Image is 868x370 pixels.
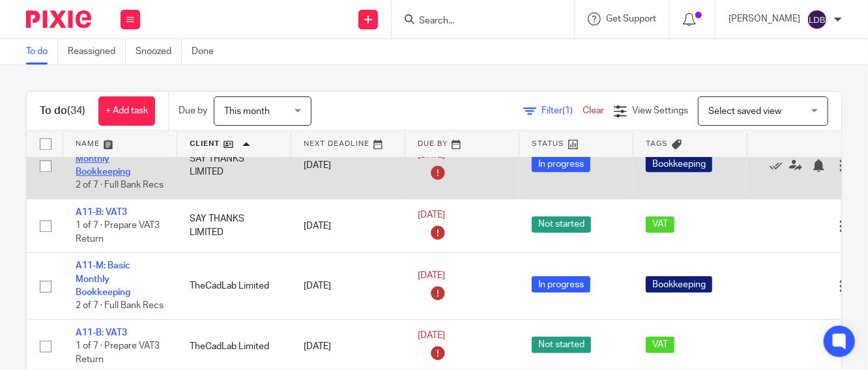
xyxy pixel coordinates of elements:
[26,39,58,64] a: To do
[76,208,127,217] a: A11-B: VAT3
[770,159,789,172] a: Mark as done
[98,96,155,126] a: + Add task
[76,181,164,190] span: 2 of 7 · Full Bank Recs
[632,106,688,115] span: View Settings
[418,332,445,341] span: [DATE]
[136,39,182,64] a: Snoozed
[418,211,445,220] span: [DATE]
[76,141,130,177] a: A11-M: Basic Monthly Bookkeeping
[76,328,127,337] a: A11-B: VAT3
[532,216,591,233] span: Not started
[67,106,85,116] span: (34)
[542,106,583,115] span: Filter
[583,106,604,115] a: Clear
[76,261,130,297] a: A11-M: Basic Monthly Bookkeeping
[177,199,291,253] td: SAY THANKS LIMITED
[76,302,164,311] span: 2 of 7 · Full Bank Recs
[418,271,445,280] span: [DATE]
[532,337,591,353] span: Not started
[532,156,590,172] span: In progress
[76,221,160,244] span: 1 of 7 · Prepare VAT3 Return
[291,253,405,320] td: [DATE]
[68,39,126,64] a: Reassigned
[418,16,535,27] input: Search
[291,132,405,199] td: [DATE]
[192,39,224,64] a: Done
[606,14,656,23] span: Get Support
[532,276,590,292] span: In progress
[177,253,291,320] td: TheCadLab Limited
[807,9,828,30] img: svg%3E
[291,199,405,253] td: [DATE]
[646,216,674,233] span: VAT
[646,337,674,353] span: VAT
[646,276,712,292] span: Bookkeeping
[26,10,91,28] img: Pixie
[224,107,270,116] span: This month
[179,104,207,117] p: Due by
[708,107,781,116] span: Select saved view
[40,104,85,118] h1: To do
[729,12,800,25] p: [PERSON_NAME]
[76,342,160,365] span: 1 of 7 · Prepare VAT3 Return
[562,106,573,115] span: (1)
[646,140,669,147] span: Tags
[177,132,291,199] td: SAY THANKS LIMITED
[646,156,712,172] span: Bookkeeping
